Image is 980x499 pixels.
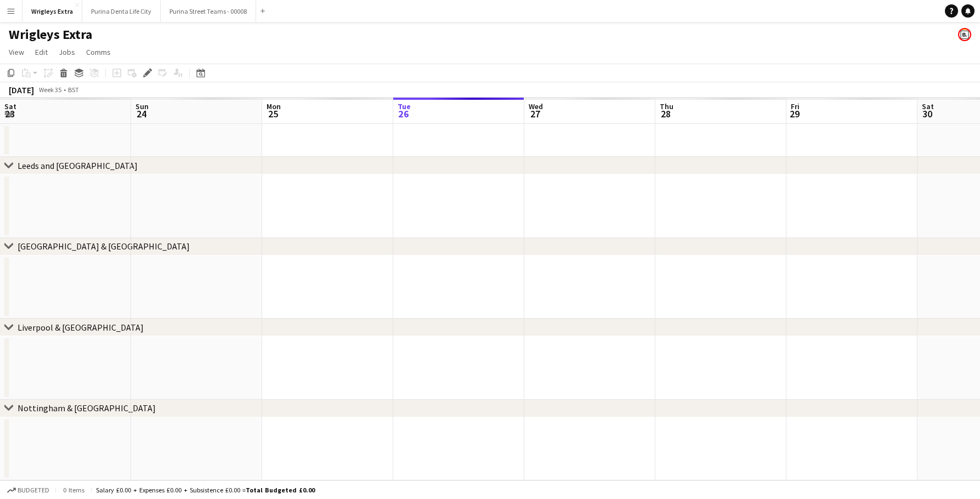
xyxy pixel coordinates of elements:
[59,47,75,57] span: Jobs
[922,101,934,111] span: Sat
[35,47,48,57] span: Edit
[68,86,79,94] div: BST
[22,1,82,22] button: Wrigleys Extra
[60,486,87,494] span: 0 items
[9,84,34,95] div: [DATE]
[658,107,673,120] span: 28
[18,241,190,252] div: [GEOGRAPHIC_DATA] & [GEOGRAPHIC_DATA]
[134,107,149,120] span: 24
[4,101,16,111] span: Sat
[529,101,543,111] span: Wed
[36,86,64,94] span: Week 35
[660,101,673,111] span: Thu
[958,28,971,41] app-user-avatar: Bounce Activations Ltd
[82,45,115,59] a: Comms
[135,101,149,111] span: Sun
[161,1,256,22] button: Purina Street Teams - 00008
[527,107,543,120] span: 27
[18,486,49,494] span: Budgeted
[82,1,161,22] button: Purina Denta Life City
[86,47,111,57] span: Comms
[96,486,315,494] div: Salary £0.00 + Expenses £0.00 + Subsistence £0.00 =
[31,45,52,59] a: Edit
[54,45,80,59] a: Jobs
[18,160,138,171] div: Leeds and [GEOGRAPHIC_DATA]
[267,101,281,111] span: Mon
[398,101,411,111] span: Tue
[920,107,934,120] span: 30
[18,322,144,333] div: Liverpool & [GEOGRAPHIC_DATA]
[791,101,800,111] span: Fri
[9,26,92,43] h1: Wrigleys Extra
[396,107,411,120] span: 26
[9,47,24,57] span: View
[4,45,29,59] a: View
[789,107,800,120] span: 29
[5,484,51,496] button: Budgeted
[3,107,16,120] span: 23
[246,486,315,494] span: Total Budgeted £0.00
[265,107,281,120] span: 25
[18,402,156,413] div: Nottingham & [GEOGRAPHIC_DATA]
